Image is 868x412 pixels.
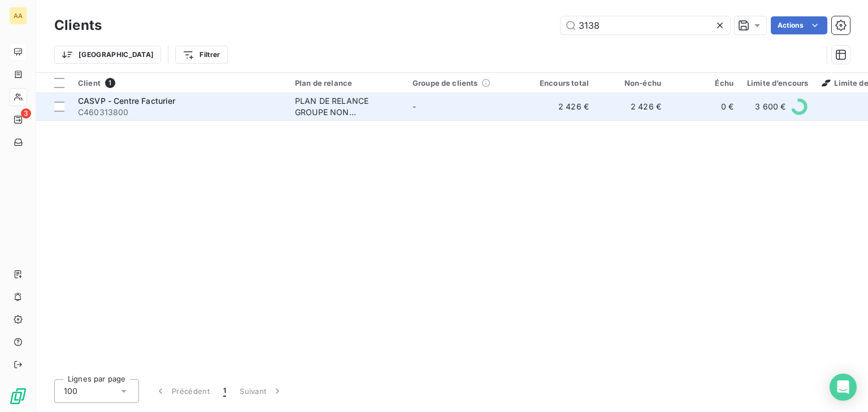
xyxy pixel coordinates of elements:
[561,16,730,34] input: Rechercher
[523,93,596,120] td: 2 426 €
[295,78,399,87] div: Plan de relance
[413,78,478,87] span: Groupe de clients
[21,108,31,119] span: 3
[9,387,27,405] img: Logo LeanPay
[148,379,216,403] button: Précédent
[233,379,290,403] button: Suivant
[78,107,281,118] span: C460313800
[9,111,27,129] a: 3
[9,7,27,25] div: AA
[675,78,734,87] div: Échu
[295,95,399,118] div: PLAN DE RELANCE GROUPE NON AUTOMATIQUE
[413,102,416,111] span: -
[223,385,226,397] span: 1
[64,385,77,397] span: 100
[54,46,161,64] button: [GEOGRAPHIC_DATA]
[530,78,589,87] div: Encours total
[78,96,176,106] span: CASVP - Centre Facturier
[54,15,102,36] h3: Clients
[668,93,740,120] td: 0 €
[596,93,668,120] td: 2 426 €
[830,374,857,401] div: Open Intercom Messenger
[175,46,227,64] button: Filtrer
[771,16,827,34] button: Actions
[78,78,101,87] span: Client
[216,379,233,403] button: 1
[602,78,661,87] div: Non-échu
[747,78,808,87] div: Limite d’encours
[755,101,785,112] span: 3 600 €
[105,78,115,88] span: 1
